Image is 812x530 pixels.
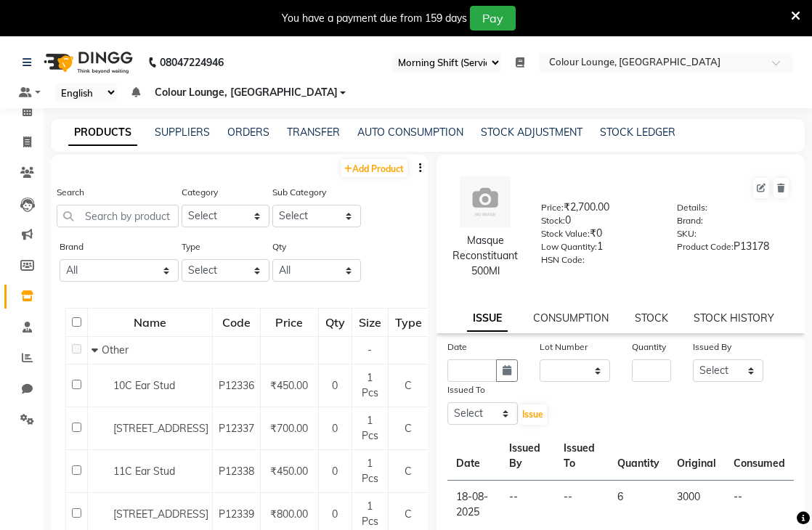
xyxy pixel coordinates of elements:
[405,507,412,521] span: C
[272,240,286,253] label: Qty
[332,465,338,478] span: 0
[389,309,428,335] div: Type
[522,409,543,420] span: Issue
[332,507,338,521] span: 0
[341,159,407,177] a: Add Product
[668,481,725,529] td: 3000
[227,126,269,139] a: ORDERS
[677,201,707,214] label: Details:
[460,176,511,227] img: avatar
[447,383,485,396] label: Issued To
[219,379,254,392] span: P12336
[500,481,555,529] td: --
[519,404,547,425] button: Issue
[600,126,675,139] a: STOCK LEDGER
[405,422,412,435] span: C
[270,507,308,521] span: ₹800.00
[113,379,175,392] span: 10C Ear Stud
[500,432,555,481] th: Issued By
[113,465,175,478] span: 11C Ear Stud
[37,42,137,83] img: logo
[113,422,208,435] span: [STREET_ADDRESS]
[447,481,500,529] td: 18-08-2025
[89,309,211,335] div: Name
[467,306,508,332] a: ISSUE
[451,233,519,279] div: Masque Reconstituant 500Ml
[725,481,794,529] td: --
[155,126,210,139] a: SUPPLIERS
[541,227,590,240] label: Stock Value:
[214,309,259,335] div: Code
[635,311,668,325] a: STOCK
[541,240,597,253] label: Low Quantity:
[541,226,654,246] div: ₹0
[362,457,378,485] span: 1 Pcs
[481,126,582,139] a: STOCK ADJUSTMENT
[541,200,654,220] div: ₹2,700.00
[57,205,179,227] input: Search by product name or code
[555,432,609,481] th: Issued To
[261,309,317,335] div: Price
[332,379,338,392] span: 0
[353,309,387,335] div: Size
[155,85,338,100] span: Colour Lounge, [GEOGRAPHIC_DATA]
[541,214,565,227] label: Stock:
[540,341,588,354] label: Lot Number
[677,240,734,253] label: Product Code:
[725,432,794,481] th: Consumed
[160,42,224,83] b: 08047224946
[368,343,372,356] span: -
[693,341,731,354] label: Issued By
[447,341,467,354] label: Date
[219,507,254,521] span: P12339
[287,126,340,139] a: TRANSFER
[677,227,697,240] label: SKU:
[609,432,668,481] th: Quantity
[405,465,412,478] span: C
[632,341,666,354] label: Quantity
[270,465,308,478] span: ₹450.00
[68,120,137,146] a: PRODUCTS
[541,239,654,259] div: 1
[182,186,218,199] label: Category
[219,465,254,478] span: P12338
[447,432,500,481] th: Date
[555,481,609,529] td: --
[270,379,308,392] span: ₹450.00
[60,240,84,253] label: Brand
[92,343,102,356] span: Collapse Row
[541,201,564,214] label: Price:
[272,186,326,199] label: Sub Category
[219,422,254,435] span: P12337
[362,414,378,442] span: 1 Pcs
[470,6,516,30] button: Pay
[182,240,200,253] label: Type
[533,311,609,325] a: CONSUMPTION
[282,11,467,26] div: You have a payment due from 159 days
[541,253,585,266] label: HSN Code:
[694,311,774,325] a: STOCK HISTORY
[102,343,129,356] span: Other
[57,186,84,199] label: Search
[541,213,654,233] div: 0
[405,379,412,392] span: C
[270,422,308,435] span: ₹700.00
[362,500,378,528] span: 1 Pcs
[677,214,703,227] label: Brand:
[113,507,208,521] span: [STREET_ADDRESS]
[357,126,463,139] a: AUTO CONSUMPTION
[609,481,668,529] td: 6
[362,371,378,399] span: 1 Pcs
[320,309,351,335] div: Qty
[668,432,725,481] th: Original
[677,239,790,259] div: P13178
[332,422,338,435] span: 0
